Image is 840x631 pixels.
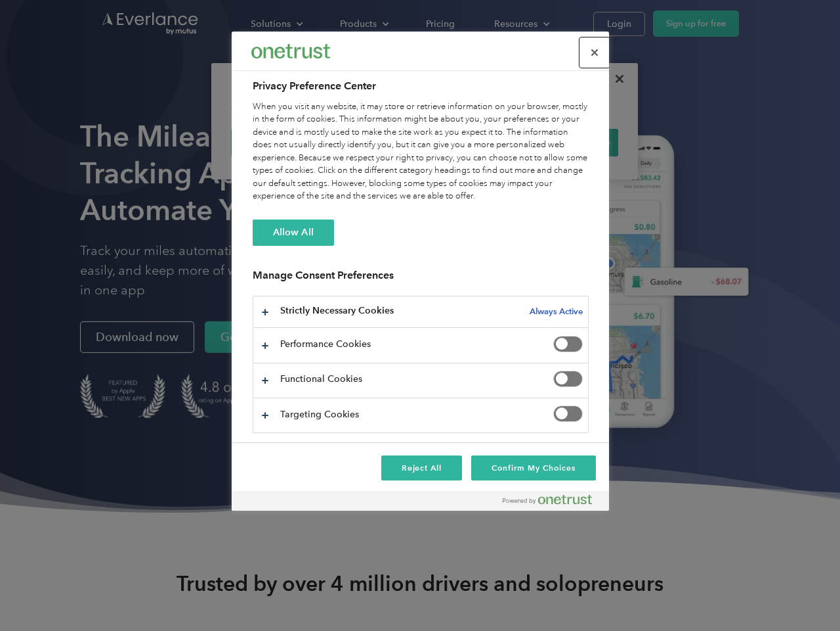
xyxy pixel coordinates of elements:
[251,44,330,58] img: Everlance
[253,220,334,246] button: Allow All
[232,32,609,511] div: Preference center
[580,38,609,67] button: Close
[253,269,589,289] h3: Manage Consent Preferences
[471,456,595,480] button: Confirm My Choices
[503,494,602,511] a: Powered by OneTrust Opens in a new Tab
[232,32,609,511] div: Privacy Preference Center
[253,101,589,203] div: When you visit any website, it may store or retrieve information on your browser, mostly in the f...
[251,38,330,64] div: Everlance
[253,78,589,94] h2: Privacy Preference Center
[381,456,463,480] button: Reject All
[503,494,592,505] img: Powered by OneTrust Opens in a new Tab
